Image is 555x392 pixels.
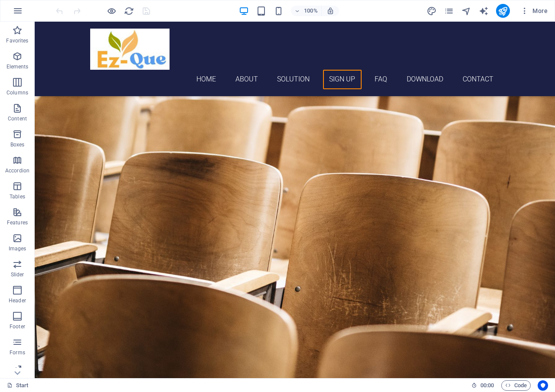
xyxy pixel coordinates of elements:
[444,6,454,16] button: pages
[124,6,134,16] i: Reload page
[11,271,24,278] p: Slider
[505,380,527,391] span: Code
[427,6,437,16] button: design
[10,193,25,200] p: Tables
[9,245,26,252] p: Images
[304,6,318,16] h6: 100%
[10,323,25,330] p: Footer
[427,6,437,16] i: Design (Ctrl+Alt+Y)
[501,380,531,391] button: Code
[106,6,117,16] button: Click here to leave preview mode and continue editing
[326,7,334,15] i: On resize automatically adjust zoom level to fit chosen device.
[291,6,322,16] button: 100%
[8,115,27,122] p: Content
[7,89,28,96] p: Columns
[517,4,551,18] button: More
[124,6,134,16] button: reload
[10,141,25,148] p: Boxes
[9,297,26,304] p: Header
[538,380,548,391] button: Usercentrics
[480,380,494,391] span: 00 00
[486,382,488,389] span: :
[7,219,28,226] p: Features
[461,6,472,16] button: navigator
[5,167,29,174] p: Accordion
[498,6,508,16] i: Publish
[7,63,29,70] p: Elements
[444,6,454,16] i: Pages (Ctrl+Alt+S)
[461,6,471,16] i: Navigator
[7,380,29,391] a: Click to cancel selection. Double-click to open Pages
[6,37,28,44] p: Favorites
[479,6,489,16] button: text_generator
[10,349,25,356] p: Forms
[496,4,510,18] button: publish
[479,6,489,16] i: AI Writer
[471,380,494,391] h6: Session time
[520,6,548,15] span: More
